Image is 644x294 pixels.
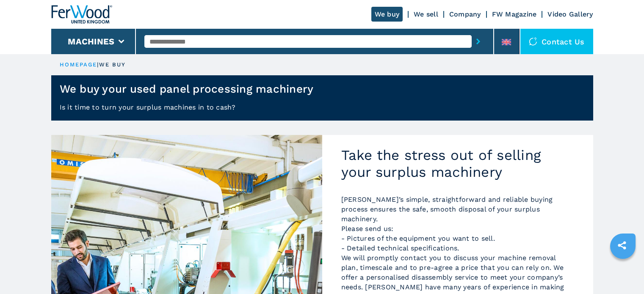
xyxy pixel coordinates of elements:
[611,235,633,256] a: sharethis
[341,147,574,180] h2: Take the stress out of selling your surplus machinery
[449,10,481,18] a: Company
[608,256,638,288] iframe: Chat
[60,82,314,96] h1: We buy your used panel processing machinery
[492,10,537,18] a: FW Magazine
[97,61,99,68] span: |
[99,61,126,69] p: we buy
[60,61,97,68] a: HOMEPAGE
[371,7,403,22] a: We buy
[547,10,593,18] a: Video Gallery
[51,102,593,121] p: Is it time to turn your surplus machines in to cash?
[414,10,438,18] a: We sell
[51,5,112,24] img: Ferwood
[520,29,593,54] div: Contact us
[472,32,485,51] button: submit-button
[529,37,537,46] img: Contact us
[68,36,114,47] button: Machines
